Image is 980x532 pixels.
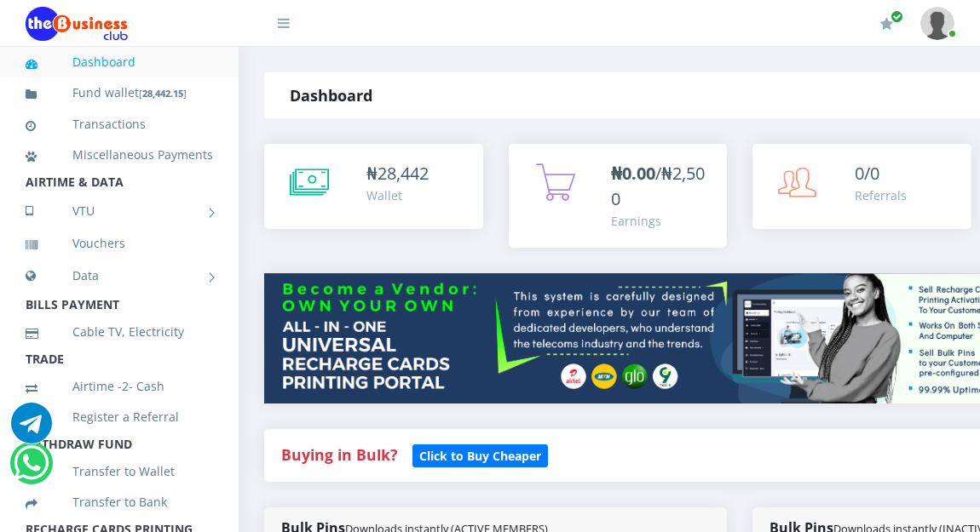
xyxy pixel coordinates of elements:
strong: Dashboard [290,85,372,106]
a: Data [26,255,213,297]
a: Dashboard [26,43,213,82]
a: Vouchers [26,224,213,263]
div: ₦ [366,161,429,186]
a: VTU [26,190,213,232]
strong: Buying in Bulk? [281,444,397,465]
img: User [920,7,954,40]
a: 0/0 Referrals [752,144,971,229]
i: Renew/Upgrade Subscription [880,17,893,31]
a: Miscellaneous Payments [26,135,213,174]
a: Fund wallet[28,442.15] [26,73,213,113]
a: Cable TV, Electricity [26,312,213,352]
b: ₦0.00 [611,162,655,185]
span: /₦2,500 [611,162,705,210]
b: 28,442.15 [142,87,183,100]
span: Renew/Upgrade Subscription [891,10,903,23]
a: Transactions [26,105,213,144]
a: Register a Referral [26,398,213,437]
img: Logo [26,7,128,41]
a: Airtime -2- Cash [26,367,213,406]
small: [ ] [139,87,187,100]
a: Transfer to Wallet [26,452,213,491]
a: Click to Buy Cheaper [412,444,548,465]
b: Click to Buy Cheaper [419,448,541,464]
a: ₦28,442 Wallet [264,144,483,229]
div: Referrals [855,186,907,204]
span: 28,442 [378,162,429,185]
a: Transfer to Bank [26,483,213,522]
a: Chat for support [14,455,49,483]
a: ₦0.00/₦2,500 Earnings [509,144,728,248]
div: Wallet [366,186,429,204]
a: Chat for support [11,415,52,443]
div: Earnings [611,212,711,230]
span: 0/0 [855,162,879,185]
